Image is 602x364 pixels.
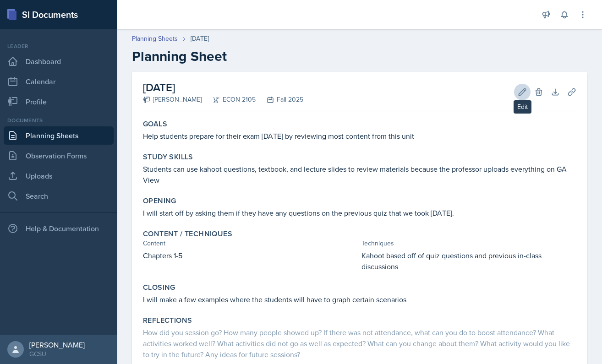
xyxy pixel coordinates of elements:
label: Study Skills [143,152,193,162]
p: Kahoot based off of quiz questions and previous in-class discussions [361,250,576,272]
div: Leader [4,42,114,50]
div: [DATE] [191,34,209,43]
label: Goals [143,120,167,129]
h2: Planning Sheet [132,48,587,65]
a: Observation Forms [4,147,114,165]
div: Fall 2025 [256,95,303,104]
label: Opening [143,196,176,206]
p: Chapters 1-5 [143,250,358,261]
a: Profile [4,92,114,111]
div: Content [143,239,358,248]
p: I will make a few examples where the students will have to graph certain scenarios [143,294,576,305]
a: Dashboard [4,52,114,71]
a: Calendar [4,72,114,91]
a: Search [4,187,114,205]
div: Help & Documentation [4,219,114,238]
a: Uploads [4,167,114,185]
p: Students can use kahoot questions, textbook, and lecture slides to review materials because the p... [143,163,576,185]
div: [PERSON_NAME] [29,340,85,349]
div: Techniques [361,239,576,248]
p: Help students prepare for their exam [DATE] by reviewing most content from this unit [143,130,576,141]
a: Planning Sheets [4,126,114,145]
p: I will start off by asking them if they have any questions on the previous quiz that we took [DATE]. [143,207,576,218]
div: ECON 2105 [202,95,256,104]
h2: [DATE] [143,79,303,96]
div: How did you session go? How many people showed up? If there was not attendance, what can you do t... [143,327,576,360]
div: GCSU [29,349,85,359]
a: Planning Sheets [132,34,178,43]
label: Content / Techniques [143,229,232,239]
div: Documents [4,116,114,125]
button: Edit [514,84,531,100]
div: [PERSON_NAME] [143,95,202,104]
label: Reflections [143,316,192,325]
label: Closing [143,283,175,292]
